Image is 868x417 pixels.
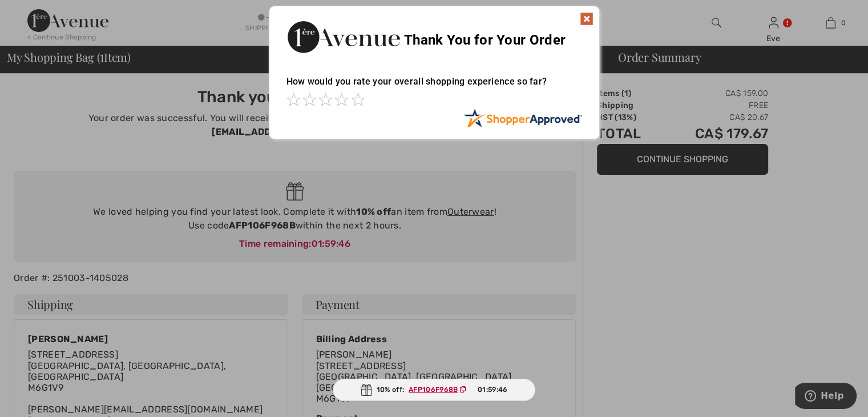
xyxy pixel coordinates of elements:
span: 01:59:46 [478,384,507,395]
img: Gift.svg [361,384,372,396]
img: Thank You for Your Order [286,18,401,56]
div: How would you rate your overall shopping experience so far? [286,65,582,109]
img: x [580,12,594,26]
ins: AFP106F968B [409,386,458,394]
div: 10% off: [333,379,536,401]
span: Thank You for Your Order [404,32,566,48]
span: Help [26,8,49,18]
